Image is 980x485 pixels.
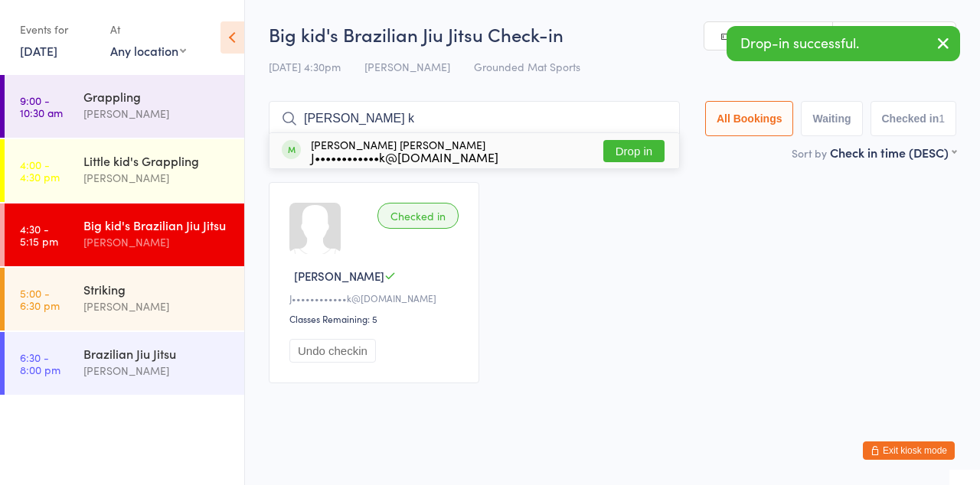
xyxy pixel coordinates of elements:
time: 5:00 - 6:30 pm [20,287,60,311]
a: 5:00 -6:30 pmStriking[PERSON_NAME] [5,268,244,330]
div: [PERSON_NAME] [83,233,231,251]
button: Exit kiosk mode [863,441,955,460]
h2: Big kid's Brazilian Jiu Jitsu Check-in [269,21,956,47]
time: 9:00 - 10:30 am [20,94,63,119]
button: Waiting [801,101,862,136]
input: Search [269,101,680,136]
div: Brazilian Jiu Jitsu [83,345,231,362]
button: All Bookings [705,101,794,136]
div: J••••••••••••k@[DOMAIN_NAME] [289,291,463,304]
div: Any location [110,42,186,59]
button: Drop in [603,140,665,162]
label: Sort by [792,145,827,161]
a: 4:00 -4:30 pmLittle kid's Grappling[PERSON_NAME] [5,139,244,202]
div: Little kid's Grappling [83,152,231,169]
button: Undo checkin [289,339,376,363]
div: Check in time (DESC) [830,144,956,161]
button: Checked in1 [871,101,957,136]
span: Grounded Mat Sports [474,59,580,74]
a: 4:30 -5:15 pmBig kid's Brazilian Jiu Jitsu[PERSON_NAME] [5,203,244,266]
div: J••••••••••••k@[DOMAIN_NAME] [311,151,498,163]
span: [DATE] 4:30pm [269,59,341,74]
time: 4:30 - 5:15 pm [20,223,58,247]
div: [PERSON_NAME] [83,362,231,379]
div: Checked in [377,203,459,229]
div: Drop-in successful. [727,26,960,61]
div: Grappling [83,88,231,105]
time: 6:30 - 8:00 pm [20,351,60,376]
div: At [110,17,186,42]
div: Classes Remaining: 5 [289,312,463,325]
div: Striking [83,281,231,298]
time: 4:00 - 4:30 pm [20,158,60,183]
a: 6:30 -8:00 pmBrazilian Jiu Jitsu[PERSON_NAME] [5,332,244,395]
div: Big kid's Brazilian Jiu Jitsu [83,216,231,233]
span: [PERSON_NAME] [364,59,450,74]
a: [DATE] [20,42,57,59]
div: [PERSON_NAME] [PERSON_NAME] [311,138,498,163]
div: [PERSON_NAME] [83,169,231,187]
div: [PERSON_NAME] [83,298,231,315]
span: [PERSON_NAME] [294,268,384,284]
div: [PERSON_NAME] [83,105,231,122]
div: 1 [939,112,945,125]
a: 9:00 -10:30 amGrappling[PERSON_NAME] [5,75,244,138]
div: Events for [20,17,95,42]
